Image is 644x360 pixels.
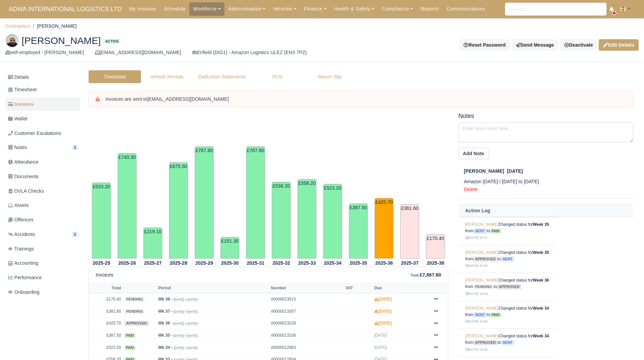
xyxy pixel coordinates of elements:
[426,234,445,259] td: £170.40
[533,306,549,311] strong: Week 34
[320,259,345,267] th: 2025-34
[8,274,42,282] span: Performance
[5,155,80,169] a: Attendance
[323,184,342,259] td: £523.20
[473,312,486,317] span: sent
[269,293,344,306] td: #0000013515
[217,259,243,267] th: 2025-30
[272,182,291,259] td: £538.20
[193,70,251,83] a: Deduction Statements
[118,153,137,259] td: £740.30
[158,333,172,338] strong: Wk 35 -
[374,309,392,314] strong: [DATE]
[458,113,633,120] h5: Notes
[220,237,239,259] td: £151.30
[8,144,27,151] span: Notes
[300,2,330,16] a: Finance
[374,345,387,350] span: [DATE]
[294,259,320,267] th: 2025-33
[224,2,269,16] a: Administration
[410,271,441,279] div: :
[375,198,393,259] td: £425.70
[511,39,558,51] a: Send Message
[464,187,478,192] a: Delete
[269,2,300,16] a: Vehicles
[533,278,549,283] strong: Week 36
[374,297,392,302] strong: [DATE]
[5,71,80,83] a: Details
[124,333,136,338] span: paid
[465,236,487,239] small: [DATE] 15:37
[30,22,77,30] li: [PERSON_NAME]
[89,293,123,306] td: £170.40
[8,187,44,195] span: DVLA Checks
[8,231,35,238] span: Accidents
[191,259,217,267] th: 2025-29
[5,127,80,140] a: Customer Escalations
[124,297,145,302] span: pending
[5,112,80,125] a: Wallet
[473,340,498,345] span: approved
[124,345,136,350] span: paid
[464,168,504,174] span: [PERSON_NAME]
[464,178,633,186] p: Amazon [DATE] / [DATE] to [DATE]
[304,70,356,83] a: Return Slip
[8,158,39,166] span: Attendance
[378,2,417,16] a: Compliance
[5,170,80,183] a: Documents
[5,213,80,226] a: Offences
[459,39,510,51] button: Reset Password
[8,173,39,181] span: Documents
[22,36,101,45] span: [PERSON_NAME]
[465,222,499,227] a: [PERSON_NAME]
[105,96,626,103] div: Invoices are sent to
[533,250,549,255] strong: Week 35
[374,333,387,338] span: [DATE]
[8,115,27,123] span: Wallet
[490,313,501,317] span: paid
[8,129,61,137] span: Customer Escalations
[465,319,487,323] small: [DATE] 15:55
[169,162,188,259] td: £675.50
[5,286,80,299] a: Onboarding
[397,259,423,267] th: 2025-37
[599,39,639,51] a: Edit Details
[8,245,34,253] span: Trainings
[269,305,344,317] td: #0000013307
[89,341,123,354] td: £523.20
[465,347,487,351] small: [DATE] 14:55
[5,98,80,111] a: Invoices
[458,205,633,217] th: Action Log
[269,341,344,354] td: #0000012963
[141,70,193,83] a: Vehicle Rentals
[0,28,644,62] div: Shuaib Azam
[173,346,197,350] small: [DATE] » [DATE]
[89,317,123,330] td: £425.70
[166,259,191,267] th: 2025-28
[400,204,419,259] td: £381.60
[458,329,556,357] td: Changed status for from to
[89,305,123,317] td: £381.60
[473,229,486,234] span: sent
[5,271,80,284] a: Performance
[89,283,123,293] th: Total
[89,330,123,342] td: £387.50
[501,257,514,262] span: sent
[5,228,80,241] a: Accidents 1
[344,283,373,293] th: VAT
[96,272,113,278] h6: Invoices
[465,292,487,295] small: [DATE] 10:43
[464,167,633,175] div: [DATE]
[147,96,229,102] strong: [EMAIL_ADDRESS][DOMAIN_NAME]
[173,310,197,314] small: [DATE] » [DATE]
[95,49,181,56] div: [EMAIL_ADDRESS][DOMAIN_NAME]
[420,272,441,278] strong: £7,667.60
[458,245,556,273] td: Changed status for from to
[423,259,448,267] th: 2025-38
[5,3,125,16] a: ADWA INTERNATIONAL LOGISTICS LTD
[5,242,80,256] a: Trainings
[158,297,172,302] strong: Wk 38 -
[458,217,556,245] td: Changed status for from to
[5,83,80,96] a: Timesheet
[533,222,549,227] strong: Week 35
